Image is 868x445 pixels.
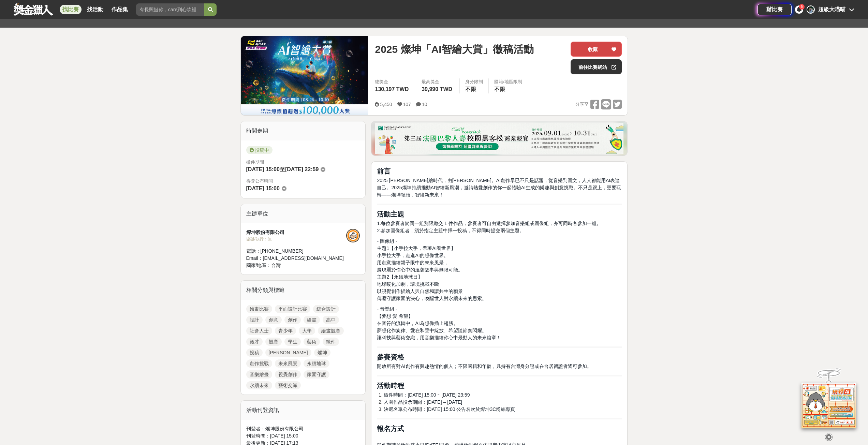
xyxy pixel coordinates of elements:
button: 收藏 [571,42,622,57]
span: 107 [403,102,411,107]
span: 得獎公布時間 [246,178,360,184]
a: 家園守護 [304,370,329,379]
strong: 報名方式 [377,425,404,432]
span: 【夢想 愛 希望】 [377,313,413,319]
a: 高中 [323,316,339,324]
a: 創作 [284,316,301,324]
a: 學生 [284,338,301,346]
span: 小手拉大手，走進AI的想像世界。 [377,253,448,258]
strong: 參賽資格 [377,353,404,361]
span: 夢想化作旋律、愛在和聲中綻放、希望隨節奏閃耀。 [377,328,487,333]
span: 分享至 [575,99,589,109]
span: 至 [280,166,285,172]
div: 燦坤股份有限公司 [246,229,347,236]
a: 永續未來 [246,381,272,389]
a: 投稿 [246,348,263,357]
div: 相關分類與標籤 [241,281,366,300]
a: [PERSON_NAME] [265,348,311,357]
div: 國籍/地區限制 [494,78,522,85]
div: 協辦/執行： 無 [246,236,347,242]
img: Cover Image [241,36,368,115]
a: 作品集 [109,5,131,14]
span: - 圖像組 - [377,238,397,244]
a: 未來風景 [275,359,301,368]
span: 5,450 [380,102,392,107]
a: 徵件 [323,338,339,346]
div: 主辦單位 [241,204,366,223]
span: 展現屬於你心中的溫馨故事與無限可能。 [377,267,463,272]
span: 不限 [494,86,505,92]
a: 繪畫競賽 [318,327,344,335]
strong: 活動主題 [377,210,404,218]
span: 傳遞守護家園的決心，喚醒世人對永續未來的思索。 [377,296,487,301]
span: 130,197 TWD [375,86,409,92]
div: 超級大喵喵 [818,5,845,14]
span: 39,990 TWD [422,86,452,92]
a: 藝術 [304,338,320,346]
span: 在音符的流轉中，AI為想像插上翅膀。 [377,321,458,326]
span: 開放所有對AI創作有興趣熱情的個人；不限國籍和年齡，凡持有台灣身分證或在台居留證者皆可參加。 [377,364,591,369]
span: 徵件期間 [246,160,264,165]
img: 331336aa-f601-432f-a281-8c17b531526f.png [375,123,623,154]
span: 入圍作品投票期間：[DATE] – [DATE] [384,399,462,405]
span: 用創意描繪親子眼中的未來風景， [377,260,448,265]
a: 音樂繪畫 [246,370,272,379]
span: 1.每位參賽者於同一組別限繳交 1 件作品，參賽者可自由選擇參加音樂組或圖像組，亦可同時各參加一組。 [377,221,601,226]
a: 辦比賽 [757,4,792,15]
div: 刊登者： 燦坤股份有限公司 [246,425,360,432]
a: 藝術交織 [275,381,301,389]
div: Email： [EMAIL_ADDRESS][DOMAIN_NAME] [246,255,347,262]
span: 地球暖化加劇，環境挑戰不斷 [377,281,439,287]
span: 台灣 [271,263,281,268]
a: 社會人士 [246,327,272,335]
a: 大學 [299,327,315,335]
span: 決選名單公布時間：[DATE] 15:00 公告名次於燦坤3C粉絲專頁 [384,406,515,412]
a: 創作挑戰 [246,359,272,368]
strong: 前言 [377,167,391,175]
span: [DATE] 15:00 [246,186,280,191]
strong: 活動時程 [377,382,404,389]
div: 活動刊登資訊 [241,401,366,420]
a: 找活動 [84,5,106,14]
img: d2146d9a-e6f6-4337-9592-8cefde37ba6b.png [801,383,856,428]
a: 競賽 [265,338,282,346]
a: 青少年 [275,327,296,335]
a: 創意 [265,316,282,324]
a: 繪畫比賽 [246,305,272,313]
span: 以視覺創作描繪人與自然和諧共生的願景 [377,288,463,294]
span: 徵件時間：[DATE] 15:00 ~ [DATE] 23:59 [384,392,470,398]
span: [DATE] 15:00 [246,166,280,172]
span: 2.參加圖像組者，須於指定主題中擇一投稿，不得同時提交兩個主題。 [377,228,524,233]
input: 有長照挺你，care到心坎裡！青春出手，拍出照顧 影音徵件活動 [136,3,204,16]
a: 綜合設計 [313,305,339,313]
div: 電話： [PHONE_NUMBER] [246,248,347,255]
a: 視覺創作 [275,370,301,379]
a: 設計 [246,316,263,324]
span: 10 [422,102,427,107]
img: Avatar [807,6,814,13]
span: 2025 燦坤「AI智繪大賞」徵稿活動 [375,42,533,57]
span: 投稿中 [246,146,273,154]
span: - 音樂組 - [377,306,397,312]
span: 讓科技與藝術交織，用音樂描繪你心中最動人的未來篇章！ [377,335,501,340]
div: 身分限制 [465,78,483,85]
span: 主題1【小手拉大手，帶著AI看世界】 [377,246,456,251]
div: 刊登時間： [DATE] 15:00 [246,432,360,440]
div: 時間走期 [241,121,366,140]
a: 燦坤 [314,348,330,357]
a: 永續地球 [304,359,329,368]
span: 不限 [465,86,476,92]
span: 主題2【永續地球日】 [377,274,423,280]
span: 總獎金 [375,78,410,85]
a: 繪畫 [304,316,320,324]
a: 徵才 [246,338,263,346]
span: [DATE] 22:59 [285,166,319,172]
a: 平面設計比賽 [275,305,310,313]
span: 5 [801,5,803,9]
a: 找比賽 [60,5,82,14]
span: 國家/地區： [246,263,271,268]
span: 最高獎金 [422,78,454,85]
span: 2025 [PERSON_NAME]繪時代，由[PERSON_NAME]。AI創作早已不只是話題，從音樂到圖文，人人都能用AI表達自己。2025燦坤持續推動AI智繪新風潮，邀請熱愛創作的你一起體... [377,178,621,197]
a: 前往比賽網站 [571,59,622,74]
